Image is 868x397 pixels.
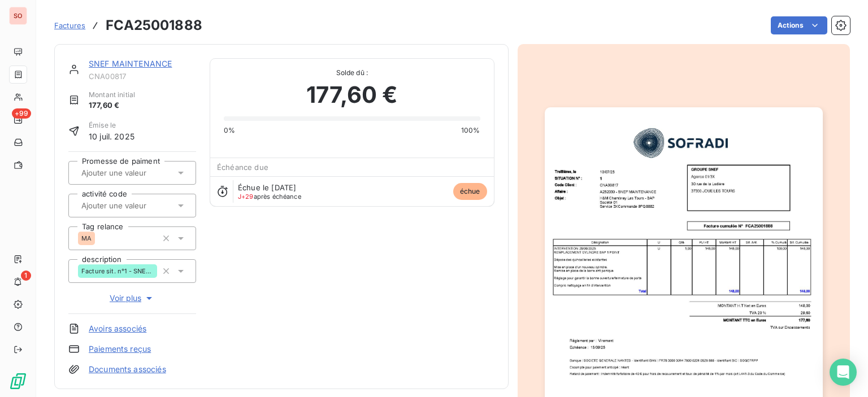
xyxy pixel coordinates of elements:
[224,125,235,136] span: 0%
[89,90,135,100] span: Montant initial
[461,125,480,136] span: 100%
[224,68,480,78] span: Solde dû :
[771,16,827,34] button: Actions
[89,364,166,375] a: Documents associés
[106,15,202,36] h3: FCA25001888
[21,271,31,281] span: 1
[12,108,31,119] span: +99
[306,78,397,112] span: 177,60 €
[54,20,85,31] a: Factures
[54,21,85,30] span: Factures
[89,100,135,111] span: 177,60 €
[453,183,487,200] span: échue
[81,235,92,242] span: MA
[238,183,296,192] span: Échue le [DATE]
[238,193,301,200] span: après échéance
[80,200,194,211] input: Ajouter une valeur
[830,359,857,386] div: Open Intercom Messenger
[89,130,134,142] span: 10 juil. 2025
[80,168,194,178] input: Ajouter une valeur
[89,323,146,334] a: Avoirs associés
[110,293,155,304] span: Voir plus
[81,268,154,274] span: Facture sit. n°1 - SNEF MAINTENANCE
[9,7,27,25] div: SO
[9,372,27,390] img: Logo LeanPay
[89,59,172,68] a: SNEF MAINTENANCE
[89,343,151,355] a: Paiements reçus
[89,72,196,81] span: CNA00817
[217,163,268,172] span: Échéance due
[68,292,196,304] button: Voir plus
[238,193,254,200] span: J+29
[89,120,134,130] span: Émise le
